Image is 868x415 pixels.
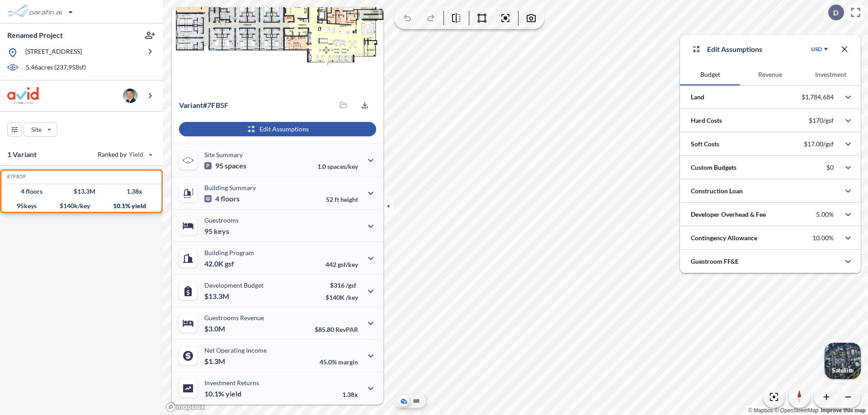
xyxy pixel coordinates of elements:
[179,122,376,136] button: Edit Assumptions
[691,210,766,219] p: Developer Overhead & Fee
[691,163,736,172] p: Custom Budgets
[809,117,834,125] p: $170/gsf
[801,64,861,85] button: Investment
[204,184,256,191] p: Building Summary
[346,294,358,301] span: /key
[315,326,358,333] p: $85.80
[179,101,228,110] p: # 7fb5f
[335,196,339,203] span: ft
[214,227,229,236] span: keys
[680,64,740,85] button: Budget
[90,147,158,162] button: Ranked by Yield
[411,396,422,406] button: Site Plan
[24,122,57,137] button: Site
[832,367,854,374] p: Satellite
[707,44,762,55] p: Edit Assumptions
[325,261,358,268] p: 442
[5,173,26,180] h5: Click to copy the code
[802,93,834,101] p: $1,784,684
[327,163,358,170] span: spaces/key
[821,407,866,414] a: Improve this map
[204,314,264,322] p: Guestrooms Revenue
[691,257,739,266] p: Guestroom FF&E
[204,216,239,224] p: Guestrooms
[204,161,246,170] p: 95
[691,140,719,149] p: Soft Costs
[204,324,226,333] p: $3.0M
[7,30,63,40] p: Renamed Project
[335,326,358,333] span: RevPAR
[204,357,226,366] p: $1.3M
[165,402,205,412] a: Mapbox homepage
[123,89,137,103] img: user logo
[221,194,240,203] span: floors
[325,294,358,301] p: $140K
[346,281,356,289] span: /gsf
[7,149,37,160] p: 1 Variant
[811,46,822,53] div: USD
[833,9,839,17] p: D
[340,196,358,203] span: height
[204,281,264,289] p: Development Budget
[342,391,358,398] p: 1.38x
[691,116,722,125] p: Hard Costs
[691,233,757,242] p: Contingency Allowance
[129,150,144,159] span: Yield
[326,196,358,203] p: 52
[204,389,241,398] p: 10.1%
[825,343,861,379] img: Switcher Image
[691,93,704,102] p: Land
[204,151,243,159] p: Site Summary
[204,379,259,387] p: Investment Returns
[31,125,42,134] p: Site
[774,407,818,414] a: OpenStreetMap
[740,64,800,85] button: Revenue
[7,87,40,104] img: BrandImage
[317,163,358,170] p: 1.0
[398,396,409,406] button: Aerial View
[204,194,240,203] p: 4
[204,259,234,268] p: 42.0K
[204,346,267,354] p: Net Operating Income
[25,47,82,58] p: [STREET_ADDRESS]
[225,259,234,268] span: gsf
[226,389,241,398] span: yield
[748,407,773,414] a: Mapbox
[204,249,254,256] p: Building Program
[320,358,358,366] p: 45.0%
[804,140,834,148] p: $17.00/gsf
[816,210,834,219] p: 5.00%
[691,187,743,196] p: Construction Loan
[204,227,229,236] p: 95
[325,281,358,289] p: $316
[825,343,861,379] button: Switcher ImageSatellite
[812,234,834,242] p: 10.00%
[338,358,358,366] span: margin
[338,261,358,268] span: gsf/key
[204,292,231,301] p: $13.3M
[179,101,203,109] span: Variant
[26,63,86,73] p: 5.46 acres ( 237,958 sf)
[225,161,246,170] span: spaces
[826,163,834,172] p: $0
